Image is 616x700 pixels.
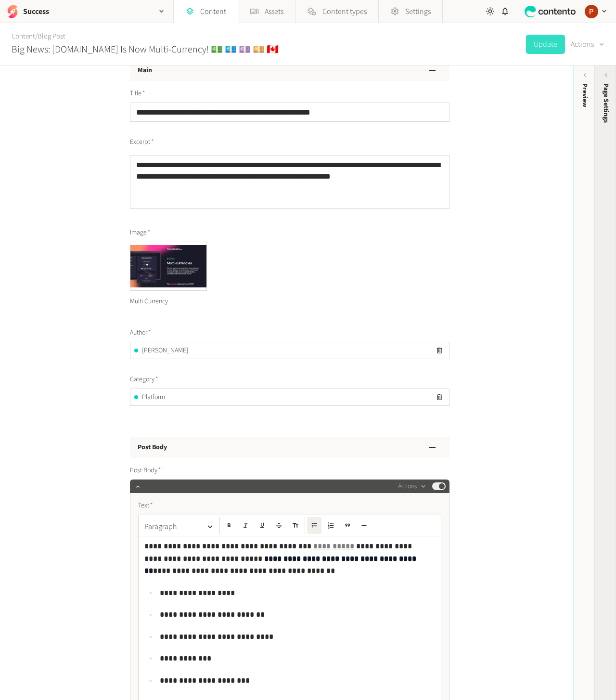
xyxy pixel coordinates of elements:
span: / [35,31,38,41]
span: Platform [142,392,165,402]
span: Excerpt [130,137,154,147]
span: Page Settings [601,83,611,123]
button: Update [526,35,565,54]
button: Actions [571,35,604,54]
h3: Post Body [138,442,167,453]
span: Author [130,328,151,338]
h2: Success [23,6,49,17]
img: Peter Coppinger [585,5,598,18]
span: Content types [322,6,367,17]
img: Multi Currency [130,242,206,290]
a: Blog Post [38,31,65,41]
span: [PERSON_NAME] [142,346,188,356]
h2: Big News: [DOMAIN_NAME] Is Now Multi-Currency! 💵 💶 💷 💴 🇨🇦 [12,42,279,57]
span: Post Body [130,466,161,476]
span: Text [138,501,153,511]
div: Multi Currency [130,291,207,312]
button: Actions [398,480,426,492]
span: Settings [405,6,431,17]
button: Paragraph [141,517,218,536]
span: Category [130,375,158,385]
span: Image [130,228,151,238]
h3: Main [138,65,152,76]
div: Preview [580,83,590,107]
a: Content [12,31,35,41]
span: Title [130,89,145,99]
img: Success [6,5,19,18]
